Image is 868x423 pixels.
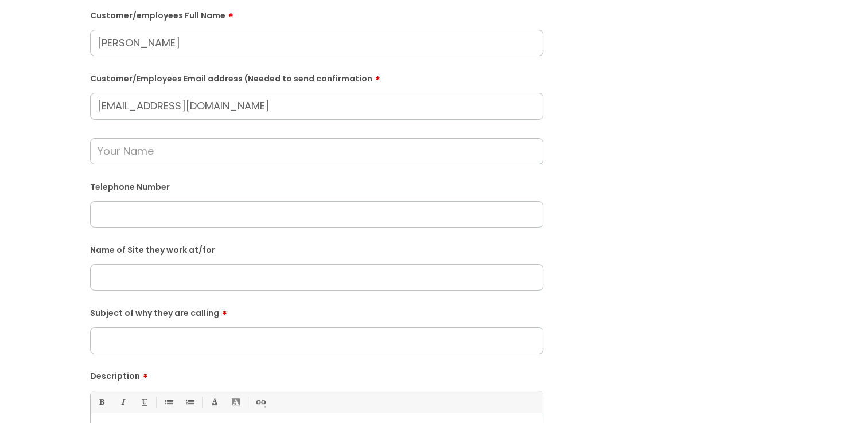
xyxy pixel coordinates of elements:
label: Telephone Number [90,180,543,192]
a: Underline(Ctrl-U) [137,395,151,409]
a: Font Color [207,395,221,409]
label: Subject of why they are calling [90,304,543,318]
label: Customer/Employees Email address (Needed to send confirmation [90,70,543,84]
a: Bold (Ctrl-B) [94,395,108,409]
input: Email [90,93,543,119]
a: Link [253,395,267,409]
label: Description [90,367,543,381]
a: 1. Ordered List (Ctrl-Shift-8) [182,395,197,409]
input: Your Name [90,138,543,164]
a: Back Color [228,395,243,409]
a: • Unordered List (Ctrl-Shift-7) [161,395,176,409]
a: Italic (Ctrl-I) [115,395,130,409]
label: Name of Site they work at/for [90,243,543,255]
label: Customer/employees Full Name [90,7,543,21]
